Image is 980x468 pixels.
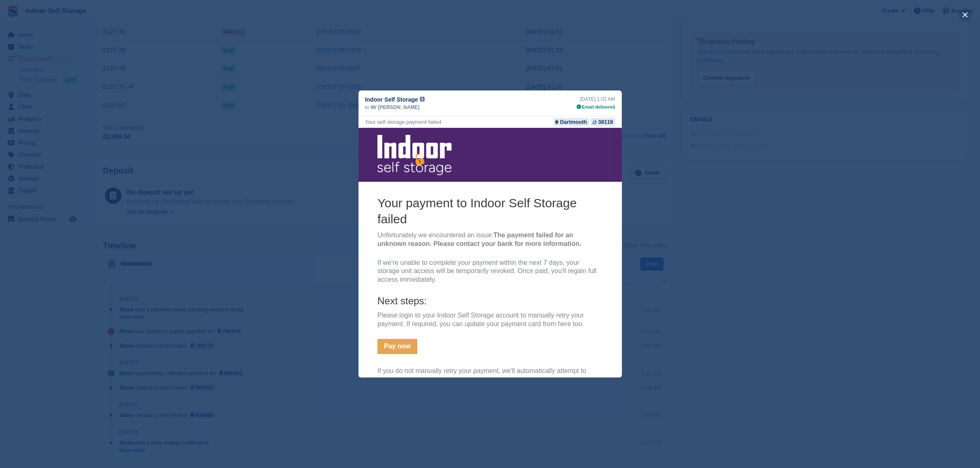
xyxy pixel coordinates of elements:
div: [DATE] 1:02 AM [577,95,615,103]
p: If you do not manually retry your payment, we'll automatically attempt to collect it over the com... [19,239,244,273]
p: Please login to your Indoor Self Storage account to manually retry your payment. If required, you... [19,183,244,201]
div: Email delivered [577,104,615,111]
div: Your self storage payment failed [365,118,441,126]
img: icon-info-grey-7440780725fd019a000dd9b08b2336e03edf1995a4989e88bcd33f0948082b44.svg [420,97,425,102]
p: Unfortunately we encountered an issue: [19,103,244,120]
button: close [959,8,972,21]
span: to [365,104,369,111]
div: Dartmouth [560,118,587,126]
h2: Your payment to Indoor Self Storage failed [19,67,244,99]
img: Indoor Self Storage Logo [19,7,93,47]
p: If we're unable to complete your payment within the next 7 days, your storage unit access will be... [19,131,244,156]
a: Pay now [19,211,59,226]
div: 38119 [598,118,613,126]
b: The payment failed for an unknown reason. Please contact your bank for more information. [19,104,223,119]
h4: Next steps: [19,167,244,179]
a: 38119 [591,118,615,126]
a: Dartmouth [554,118,589,126]
span: Indoor Self Storage [365,95,418,104]
span: Mr [PERSON_NAME] [371,104,420,111]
